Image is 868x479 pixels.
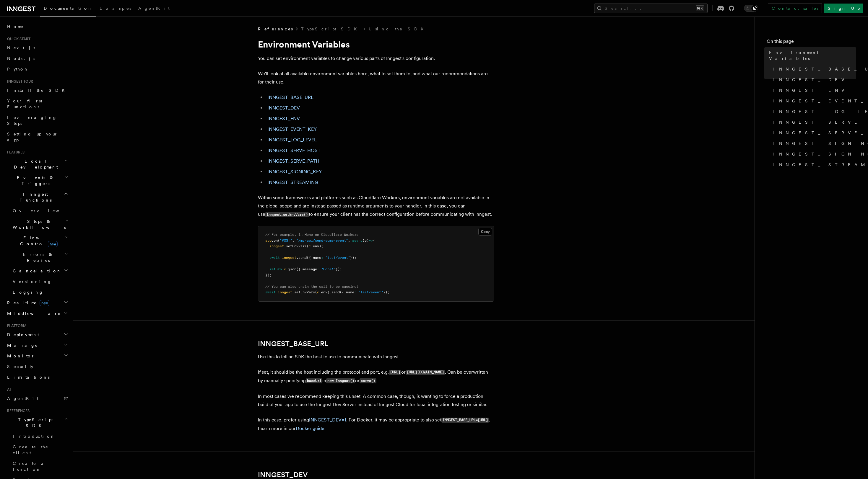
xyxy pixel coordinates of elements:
[5,297,69,308] button: Realtimenew
[10,268,61,274] span: Cancellation
[280,238,292,243] span: "POST"
[296,267,317,271] span: ({ message
[441,418,489,423] code: INNGEST_BASE_URL=[URL]
[350,256,356,260] span: });
[258,70,494,86] p: We'll look at all available environment variables here, what to set them to, and what our recomme...
[10,205,69,216] a: Overview
[278,290,292,294] span: inngest
[267,169,322,174] a: INNGEST_SIGNING_KEY
[13,461,48,472] span: Create a function
[770,96,856,106] a: INNGEST_EVENT_KEY
[7,88,68,93] span: Install the SDK
[348,238,350,243] span: ,
[267,158,319,164] a: INNGEST_SERVE_PATH
[5,332,39,338] span: Deployment
[13,208,74,213] span: Overview
[315,290,317,294] span: (
[696,5,704,11] kbd: ⌘K
[135,2,173,16] a: AgentKit
[317,290,319,294] span: c
[5,85,69,96] a: Install the SDK
[478,228,492,236] button: Copy
[5,156,69,172] button: Local Development
[7,132,58,142] span: Setting up your app
[292,290,315,294] span: .setEnvVars
[311,244,323,248] span: .env);
[258,39,494,50] h1: Environment Variables
[13,279,52,284] span: Versioning
[258,194,494,219] p: Within some frameworks and platforms such as Cloudflare Workers, environment variables are not av...
[13,290,43,295] span: Logging
[358,290,383,294] span: "test/event"
[258,54,494,63] p: You can set environment variables to change various parts of Inngest's configuration.
[267,105,300,111] a: INNGEST_DEV
[5,323,27,328] span: Platform
[284,267,286,271] span: c
[5,96,69,112] a: Your first Functions
[770,64,856,74] a: INNGEST_BASE_URL
[5,300,49,306] span: Realtime
[5,361,69,372] a: Security
[354,290,356,294] span: :
[10,235,65,247] span: Flow Control
[7,99,42,109] span: Your first Functions
[7,45,35,50] span: Next.js
[286,267,296,271] span: .json
[5,175,64,187] span: Events & Triggers
[258,26,293,32] span: References
[309,417,346,423] a: INNGEST_DEV=1
[10,266,69,276] button: Cancellation
[10,233,69,249] button: Flow Controlnew
[325,256,350,260] span: "test/event"
[10,458,69,475] a: Create a function
[258,353,494,361] p: Use this to tell an SDK the host to use to communicate with Inngest.
[770,106,856,117] a: INNGEST_LOG_LEVEL
[40,2,96,17] a: Documentation
[292,238,294,243] span: ,
[767,47,856,64] a: Environment Variables
[383,290,389,294] span: });
[10,216,69,233] button: Steps & Workflows
[96,2,135,16] a: Examples
[770,117,856,127] a: INNGEST_SERVE_HOST
[10,276,69,287] a: Versioning
[296,426,324,431] a: Docker guide
[5,408,30,413] span: References
[269,267,282,271] span: return
[10,251,64,263] span: Errors & Retries
[5,340,69,351] button: Manage
[352,238,363,243] span: async
[5,414,69,431] button: TypeScript SDK
[306,378,322,383] code: baseUrl
[5,417,64,429] span: TypeScript SDK
[5,150,25,155] span: Features
[594,4,708,13] button: Search...⌘K
[773,77,848,83] span: INNGEST_DEV
[5,172,69,189] button: Events & Triggers
[5,129,69,145] a: Setting up your app
[5,79,33,84] span: Inngest tour
[307,256,321,260] span: ({ name
[269,244,284,248] span: inngest
[265,273,272,277] span: });
[265,212,309,217] code: inngest.setEnvVars()
[13,444,48,455] span: Create the client
[5,191,64,203] span: Inngest Functions
[5,42,69,53] a: Next.js
[278,238,280,243] span: (
[770,127,856,138] a: INNGEST_SERVE_PATH
[406,370,445,375] code: [URL][DOMAIN_NAME]
[329,290,340,294] span: .send
[770,74,856,85] a: INNGEST_DEV
[317,267,319,271] span: :
[5,64,69,74] a: Python
[336,267,342,271] span: });
[321,256,323,260] span: :
[258,416,494,433] p: In this case, prefer using . For Docker, it may be appropriate to also set . Learn more in our .
[267,148,321,153] a: INNGEST_SERVE_HOST
[319,290,329,294] span: .env)
[389,370,401,375] code: [URL]
[770,85,856,96] a: INNGEST_ENV
[282,256,296,260] span: inngest
[307,244,309,248] span: (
